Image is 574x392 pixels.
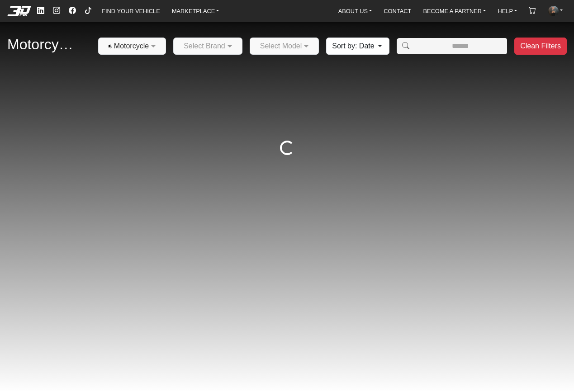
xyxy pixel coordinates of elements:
[7,33,80,57] h2: Motorcycles
[326,38,389,55] button: Sort by: Date
[335,5,375,17] a: ABOUT US
[494,5,521,17] a: HELP
[514,38,567,55] button: Clean Filters
[98,5,163,17] a: FIND YOUR VEHICLE
[380,5,415,17] a: CONTACT
[419,5,489,17] a: BECOME A PARTNER
[168,5,223,17] a: MARKETPLACE
[414,38,508,54] input: Amount (to the nearest dollar)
